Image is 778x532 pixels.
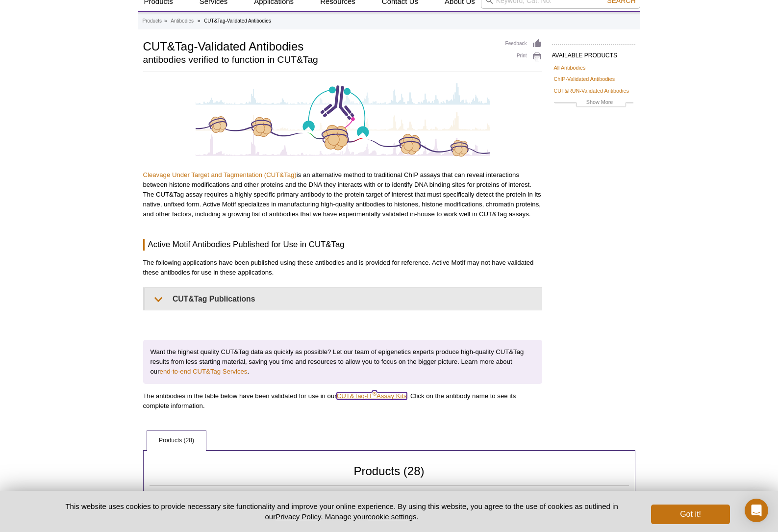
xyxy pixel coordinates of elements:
[145,288,542,310] summary: CUT&Tag Publications
[164,18,167,24] li: »
[143,55,496,64] h2: antibodies verified to function in CUT&Tag
[276,512,321,521] a: Privacy Policy
[373,390,376,396] sup: ®
[505,38,542,49] a: Feedback
[554,98,633,109] a: Show More
[196,82,490,157] img: CUT&Tag
[337,392,407,400] a: CUT&Tag-IT®Assay Kits
[552,44,635,62] h2: AVAILABLE PRODUCTS
[143,170,542,219] p: is an alternative method to traditional ChIP assays that can reveal interactions between histone ...
[745,499,768,522] div: Open Intercom Messenger
[171,17,194,25] a: Antibodies
[505,51,542,62] a: Print
[554,86,629,95] a: CUT&RUN-Validated Antibodies
[143,38,496,53] h1: CUT&Tag-Validated Antibodies
[554,75,615,83] a: ChIP-Validated Antibodies
[160,368,248,375] a: end-to-end CUT&Tag Services
[143,17,162,25] a: Products
[554,63,586,72] a: All Antibodies
[143,239,542,251] h3: Active Motif Antibodies Published for Use in CUT&Tag
[143,391,542,411] p: The antibodies in the table below have been validated for use in our . Click on the antibody name...
[147,431,206,451] a: Products (28)
[204,18,271,24] li: CUT&Tag-Validated Antibodies
[143,171,297,178] a: Cleavage Under Target and Tagmentation (CUT&Tag)
[49,501,635,522] p: This website uses cookies to provide necessary site functionality and improve your online experie...
[198,18,201,24] li: »
[143,340,542,384] p: Want the highest quality CUT&Tag data as quickly as possible? Let our team of epigenetics experts...
[651,505,729,524] button: Got it!
[143,258,542,278] p: The following applications have been published using these antibodies and is provided for referen...
[150,467,629,486] h2: Products (28)
[368,512,416,521] button: cookie settings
